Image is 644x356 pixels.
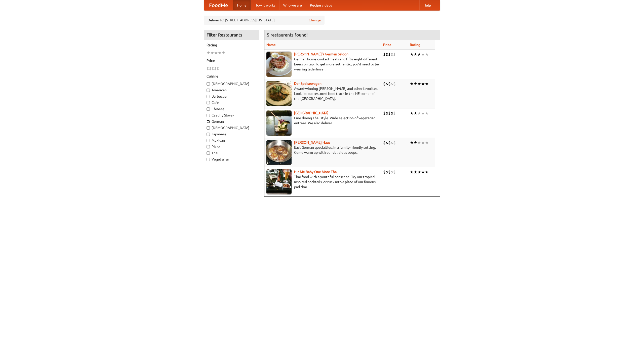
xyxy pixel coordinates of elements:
li: ★ [421,81,425,87]
li: ★ [207,50,210,56]
li: ★ [210,50,214,56]
li: $ [388,52,391,57]
li: $ [386,52,388,57]
label: Cafe [207,100,256,105]
li: $ [388,169,391,175]
h5: Price [207,58,256,63]
li: ★ [222,50,225,56]
div: Deliver to: [STREET_ADDRESS][US_STATE] [204,16,325,25]
label: Chinese [207,106,256,111]
ng-pluralize: 5 restaurants found! [267,32,308,37]
a: Who we are [279,0,306,10]
li: ★ [410,81,414,87]
label: German [207,119,256,124]
a: [PERSON_NAME]'s German Saloon [294,52,348,56]
a: Recipe videos [306,0,336,10]
li: $ [212,66,214,71]
li: $ [391,169,393,175]
a: FoodMe [204,0,233,10]
a: How it works [251,0,279,10]
li: $ [386,81,388,87]
li: ★ [414,52,417,57]
li: ★ [417,169,421,175]
input: German [207,120,210,123]
li: ★ [421,169,425,175]
img: babythai.jpg [266,169,292,194]
li: ★ [414,81,417,87]
h5: Rating [207,43,256,48]
li: $ [209,66,212,71]
input: Vegetarian [207,158,210,161]
li: ★ [425,81,429,87]
input: Barbecue [207,95,210,98]
p: Thai food with a youthful bar scene. Try our tropical inspired cocktails, or tuck into a plate of... [266,174,379,189]
li: ★ [410,52,414,57]
label: Mexican [207,138,256,143]
input: [DEMOGRAPHIC_DATA] [207,126,210,130]
li: ★ [410,169,414,175]
b: [GEOGRAPHIC_DATA] [294,111,329,115]
li: $ [383,110,386,116]
h4: Filter Restaurants [204,30,259,40]
li: ★ [414,169,417,175]
li: ★ [417,110,421,116]
li: $ [391,52,393,57]
li: $ [383,81,386,87]
label: Barbecue [207,94,256,99]
li: $ [393,169,396,175]
label: Thai [207,150,256,155]
a: Home [233,0,251,10]
input: Mexican [207,139,210,142]
img: esthers.jpg [266,52,292,77]
li: ★ [414,140,417,145]
li: $ [391,110,393,116]
li: ★ [421,140,425,145]
p: East German specialties, in a family-friendly setting. Come warm up with our delicious soups. [266,145,379,155]
li: $ [217,66,219,71]
p: German home-cooked meals and fifty-eight different beers on tap. To get more authentic, you'd nee... [266,57,379,72]
a: Price [383,43,391,47]
li: $ [214,66,217,71]
input: Japanese [207,133,210,136]
a: Name [266,43,276,47]
label: [DEMOGRAPHIC_DATA] [207,81,256,86]
li: ★ [421,52,425,57]
li: ★ [417,52,421,57]
label: Japanese [207,132,256,137]
a: Change [309,18,321,23]
li: $ [391,140,393,145]
li: $ [393,81,396,87]
li: $ [383,52,386,57]
li: ★ [414,110,417,116]
label: American [207,88,256,93]
p: Fine dining Thai-style. Wide selection of vegetarian entrées. We also deliver. [266,115,379,126]
label: Pizza [207,144,256,149]
p: Award-winning [PERSON_NAME] and other favorites. Look for our restored food truck in the NE corne... [266,86,379,101]
li: $ [207,66,209,71]
input: [DEMOGRAPHIC_DATA] [207,82,210,86]
img: speisewagen.jpg [266,81,292,106]
a: [PERSON_NAME] Haus [294,140,330,144]
li: ★ [218,50,222,56]
li: ★ [417,140,421,145]
a: Hit Me Baby One More Thai [294,170,338,174]
label: Vegetarian [207,157,256,162]
input: Pizza [207,145,210,148]
li: ★ [214,50,218,56]
li: $ [383,169,386,175]
li: $ [383,140,386,145]
a: Rating [410,43,420,47]
li: $ [388,81,391,87]
img: satay.jpg [266,110,292,136]
li: $ [386,169,388,175]
a: Help [419,0,435,10]
label: Czech / Slovak [207,113,256,118]
li: ★ [425,140,429,145]
a: Der Speisewagen [294,82,321,86]
li: ★ [410,140,414,145]
li: $ [386,110,388,116]
li: $ [393,140,396,145]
